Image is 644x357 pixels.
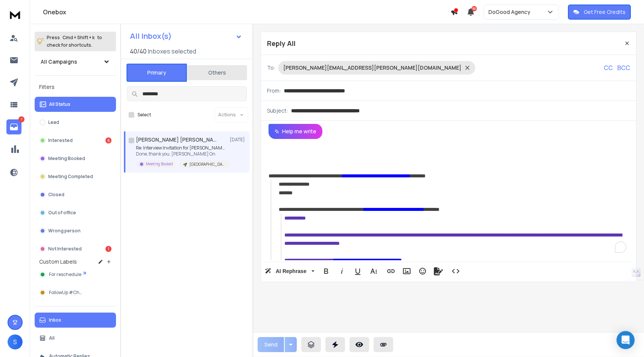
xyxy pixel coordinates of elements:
p: All Status [49,101,70,107]
h3: Custom Labels [39,258,77,265]
p: Wrong person [48,228,81,234]
button: For reschedule [35,267,116,282]
span: FollowUp #Chat [49,290,84,296]
button: Emoticons [415,264,430,279]
p: Re: Interview Invitation for [PERSON_NAME] [136,145,226,151]
button: Not Interested1 [35,241,116,256]
button: Insert Image (⌘P) [400,264,414,279]
div: Open Intercom Messenger [617,331,635,349]
button: All Status [35,97,116,112]
p: Not Interested [48,246,82,252]
p: Meeting Booked [48,156,85,162]
label: Select [137,112,151,118]
p: Press to check for shortcuts. [47,34,102,49]
button: Primary [127,64,187,82]
button: Bold (⌘B) [319,264,333,279]
span: 50 [472,6,477,11]
button: All Inbox(s) [124,29,248,44]
a: 7 [6,119,21,134]
button: Closed [35,187,116,202]
button: Help me write [269,124,322,139]
button: Wrong person [35,223,116,238]
button: All [35,331,116,346]
button: Code View [449,264,463,279]
button: Underline (⌘U) [351,264,365,279]
h3: Inboxes selected [148,47,196,56]
button: Meeting Completed [35,169,116,184]
button: Inbox [35,313,116,328]
button: S [8,334,23,349]
p: Interested [48,137,73,143]
h1: All Inbox(s) [130,32,172,40]
img: logo [8,8,23,21]
h1: [PERSON_NAME] [PERSON_NAME] [136,136,219,143]
button: Get Free Credits [568,5,631,20]
p: Done, thank you. [PERSON_NAME] On [136,151,226,157]
p: [PERSON_NAME][EMAIL_ADDRESS][PERSON_NAME][DOMAIN_NAME] [283,64,461,72]
div: 6 [105,137,111,143]
h1: Onebox [43,8,450,17]
span: 40 / 40 [130,47,147,56]
p: Lead [48,119,59,125]
button: Interested6 [35,133,116,148]
p: Closed [48,192,64,198]
h3: Filters [35,82,116,92]
h1: All Campaigns [41,58,77,66]
p: CC [604,63,613,72]
button: Italic (⌘I) [335,264,349,279]
p: Meeting Booked [146,161,173,167]
p: Subject: [267,107,288,114]
button: More Text [366,264,381,279]
p: Reply All [267,38,296,49]
p: To: [267,64,275,72]
p: [GEOGRAPHIC_DATA] | 200 - 499 | CEO [189,162,226,167]
button: FollowUp #Chat [35,285,116,300]
button: Insert Link (⌘K) [384,264,398,279]
button: Lead [35,115,116,130]
p: [DATE] [230,137,247,143]
p: BCC [617,63,630,72]
p: Meeting Completed [48,174,93,180]
span: Cmd + Shift + k [61,33,96,42]
div: 1 [105,246,111,252]
span: AI Rephrase [274,268,308,275]
button: Signature [431,264,446,279]
p: From: [267,87,281,95]
button: AI Rephrase [263,264,316,279]
p: 7 [18,116,24,122]
div: To enrich screen reader interactions, please activate Accessibility in Grammarly extension settings [261,139,636,260]
button: Others [187,64,247,81]
p: Inbox [49,317,61,323]
button: Out of office [35,205,116,220]
p: All [49,335,55,341]
button: All Campaigns [35,54,116,69]
p: Get Free Credits [584,8,626,16]
p: Out of office [48,210,76,216]
p: DoGood Agency [488,8,533,16]
span: For reschedule [49,272,81,278]
button: Meeting Booked [35,151,116,166]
